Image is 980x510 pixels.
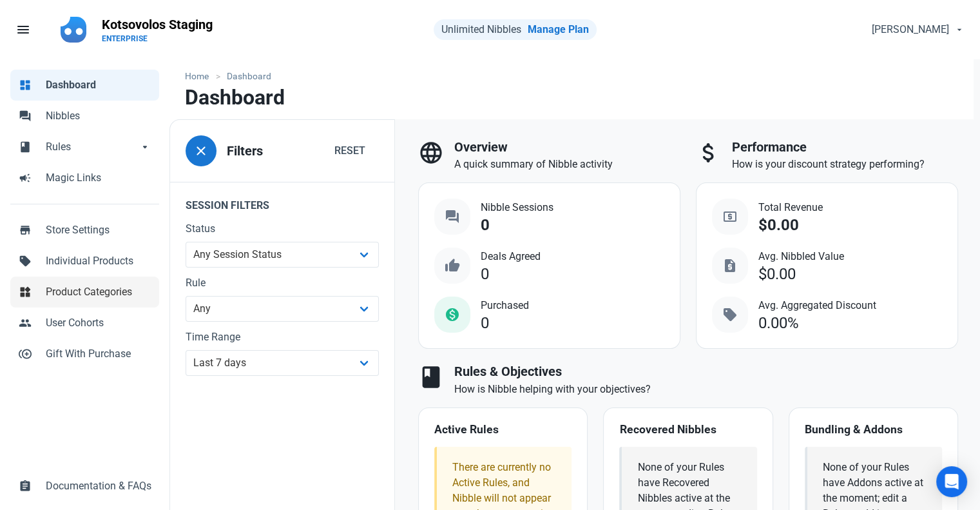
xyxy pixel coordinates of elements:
span: Purchased [481,298,529,313]
span: Magic Links [46,170,151,186]
span: close [193,143,209,159]
a: Kotsovolos StagingENTERPRISE [94,10,220,49]
div: $0.00 [758,217,799,234]
label: Time Range [186,329,379,345]
div: 0.00% [758,315,799,332]
a: forumNibbles [10,101,159,132]
span: thumb_up [445,258,460,273]
h3: Rules & Objectives [454,364,958,379]
span: Product Categories [46,284,151,300]
span: monetization_on [445,307,460,322]
span: widgets [19,284,32,297]
span: question_answer [445,209,460,224]
span: language [418,140,444,166]
span: local_atm [722,209,738,224]
a: widgetsProduct Categories [10,277,159,308]
span: assignment [19,478,32,491]
h3: Overview [454,140,680,155]
span: arrow_drop_down [139,139,151,152]
p: How is Nibble helping with your objectives? [454,382,958,397]
legend: Session Filters [170,182,394,221]
span: sell [722,307,738,322]
div: 0 [481,217,490,234]
span: Dashboard [46,77,151,93]
span: Avg. Nibbled Value [758,249,844,264]
span: book [418,364,444,390]
span: [PERSON_NAME] [872,22,949,37]
a: peopleUser Cohorts [10,308,159,338]
a: storeStore Settings [10,215,159,246]
nav: breadcrumbs [169,59,974,86]
p: A quick summary of Nibble activity [454,157,680,172]
a: campaignMagic Links [10,162,159,193]
div: 0 [481,315,489,332]
span: campaign [19,170,32,183]
span: Unlimited Nibbles [441,23,521,35]
span: attach_money [696,140,722,166]
span: store [19,222,32,235]
span: Rules [46,139,139,155]
span: Individual Products [46,253,151,269]
button: [PERSON_NAME] [861,17,972,43]
p: Kotsovolos Staging [102,15,213,34]
span: Deals Agreed [481,249,541,264]
button: close [186,135,216,166]
span: User Cohorts [46,315,151,331]
h1: Dashboard [185,86,285,109]
span: Store Settings [46,222,151,238]
span: dashboard [19,77,32,90]
h4: Bundling & Addons [805,424,942,436]
h4: Recovered Nibbles [619,424,756,436]
button: Reset [321,138,379,164]
a: bookRulesarrow_drop_down [10,132,159,162]
span: book [19,139,32,152]
a: Home [185,70,215,83]
h3: Filters [227,144,263,159]
span: Total Revenue [758,200,823,215]
h4: Active Rules [434,424,572,436]
span: menu [15,22,31,37]
a: dashboardDashboard [10,70,159,101]
div: $0.00 [758,266,796,283]
a: Manage Plan [528,23,589,35]
p: ENTERPRISE [102,34,213,44]
span: Documentation & FAQs [46,478,151,494]
div: Open Intercom Messenger [936,466,967,497]
span: Reset [334,143,365,159]
span: request_quote [722,258,738,273]
a: assignmentDocumentation & FAQs [10,471,159,502]
span: Avg. Aggregated Discount [758,298,876,313]
span: control_point_duplicate [19,346,32,359]
span: Nibble Sessions [481,200,553,215]
span: forum [19,108,32,121]
h3: Performance [732,140,958,155]
p: How is your discount strategy performing? [732,157,958,172]
label: Status [186,221,379,237]
a: sellIndividual Products [10,246,159,277]
a: control_point_duplicateGift With Purchase [10,338,159,369]
span: sell [19,253,32,266]
span: people [19,315,32,328]
span: Gift With Purchase [46,346,151,362]
label: Rule [186,275,379,291]
div: 0 [481,266,489,283]
span: Nibbles [46,108,151,124]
